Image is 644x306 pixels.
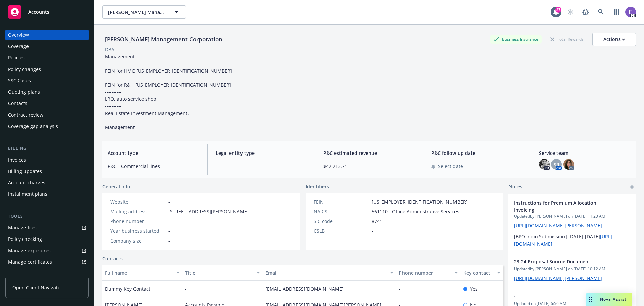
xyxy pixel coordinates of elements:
a: Policies [5,52,89,63]
span: Instructions for Premium Allocation Invoicing [514,199,613,213]
div: DBA: - [105,46,117,53]
div: Key contact [463,269,493,276]
a: Start snowing [563,5,577,19]
div: Website [110,198,166,205]
div: Year business started [110,227,166,234]
div: FEIN [314,198,369,205]
div: Drag to move [586,293,595,306]
div: Manage exposures [8,245,51,256]
a: Manage BORs [5,268,89,279]
span: Updated by [PERSON_NAME] on [DATE] 11:20 AM [514,213,631,219]
span: Notes [508,183,522,191]
a: Accounts [5,3,89,21]
div: Policy checking [8,234,42,245]
span: $42,213.71 [323,163,415,170]
a: Coverage gap analysis [5,121,89,132]
img: photo [625,7,636,17]
span: - [514,293,613,300]
span: - [216,163,307,170]
span: Accounts [28,9,49,15]
a: Policy changes [5,64,89,75]
a: Installment plans [5,189,89,200]
div: Manage files [8,222,37,233]
div: CSLB [314,227,369,234]
div: Tools [5,213,89,220]
a: [EMAIL_ADDRESS][DOMAIN_NAME] [265,286,349,292]
span: 23-24 Proposal Source Document [514,258,613,265]
button: Email [263,265,396,281]
a: Coverage [5,41,89,52]
button: [PERSON_NAME] Management Corporation [102,5,186,19]
a: Manage files [5,222,89,233]
div: Instructions for Premium Allocation InvoicingUpdatedby [PERSON_NAME] on [DATE] 11:20 AM[URL][DOMA... [508,194,636,253]
span: - [372,227,373,234]
a: Switch app [610,5,623,19]
a: Contacts [5,98,89,109]
span: [US_EMPLOYER_IDENTIFICATION_NUMBER] [372,198,468,205]
div: Phone number [399,269,450,276]
span: P&C estimated revenue [323,149,415,157]
a: Quoting plans [5,87,89,97]
span: - [168,237,170,244]
div: Coverage gap analysis [8,121,58,132]
img: photo [539,159,550,170]
button: Title [182,265,263,281]
button: Actions [592,33,636,46]
img: photo [563,159,574,170]
a: - [399,286,406,292]
span: - [168,218,170,225]
a: Overview [5,30,89,40]
span: Yes [470,285,478,292]
span: SR [554,161,559,168]
div: Manage BORs [8,268,40,279]
span: P&C - Commercial lines [108,163,199,170]
div: Invoices [8,155,26,165]
span: - [185,285,187,292]
span: 561110 - Office Administrative Services [372,208,459,215]
div: Total Rewards [547,35,587,43]
a: SSC Cases [5,75,89,86]
div: Title [185,269,253,276]
div: NAICS [314,208,369,215]
span: Select date [438,163,463,170]
div: Policy changes [8,64,41,75]
a: Contract review [5,110,89,120]
div: 27 [555,7,561,13]
div: Manage certificates [8,257,52,267]
span: Dummy Key Contact [105,285,150,292]
div: Company size [110,237,166,244]
button: Key contact [461,265,503,281]
a: [URL][DOMAIN_NAME][PERSON_NAME] [514,222,602,229]
div: Coverage [8,41,29,52]
span: [STREET_ADDRESS][PERSON_NAME] [168,208,249,215]
div: Full name [105,269,172,276]
span: - [168,227,170,234]
div: Billing [5,145,89,152]
a: Manage certificates [5,257,89,267]
a: add [628,183,636,191]
span: Identifiers [306,183,329,190]
div: Account charges [8,177,45,188]
span: P&C follow up date [431,149,523,157]
span: Open Client Navigator [12,284,62,291]
div: SIC code [314,218,369,225]
div: Contacts [8,98,28,109]
span: Nova Assist [600,296,627,302]
button: Phone number [396,265,460,281]
a: Contacts [102,255,123,262]
span: 8741 [372,218,382,225]
button: Nova Assist [586,293,632,306]
span: Updated by [PERSON_NAME] on [DATE] 10:12 AM [514,266,631,272]
a: Manage exposures [5,245,89,256]
span: General info [102,183,130,190]
div: [PERSON_NAME] Management Corporation [102,35,225,44]
div: Phone number [110,218,166,225]
a: Billing updates [5,166,89,177]
div: Email [265,269,386,276]
span: Service team [539,149,631,157]
a: Policy checking [5,234,89,245]
div: Actions [603,33,625,46]
a: Account charges [5,177,89,188]
a: Report a Bug [579,5,592,19]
